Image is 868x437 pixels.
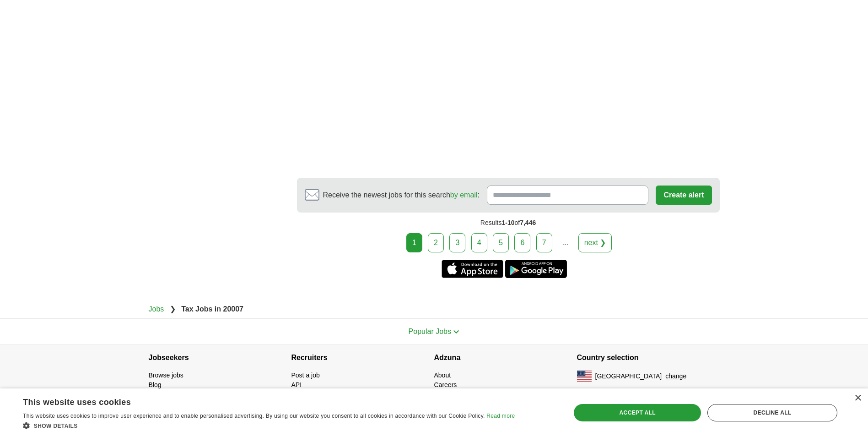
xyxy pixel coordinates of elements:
a: Post a job [291,371,320,379]
div: Results of [297,213,720,233]
a: Jobs [149,305,164,313]
div: This website uses cookies [23,394,492,408]
span: 7,446 [520,219,536,226]
a: Get the iPhone app [442,260,503,278]
button: Create alert [656,186,712,205]
img: US flag [577,371,592,382]
div: Close [854,395,861,402]
div: Accept all [574,404,701,421]
strong: Tax Jobs in 20007 [181,305,243,313]
span: [GEOGRAPHIC_DATA] [595,371,662,381]
a: Browse jobs [149,371,183,379]
a: next ❯ [578,233,612,252]
a: 4 [471,233,487,252]
div: Show details [23,421,515,430]
a: 5 [493,233,509,252]
span: 1-10 [501,219,514,226]
a: API [291,381,302,388]
div: Decline all [707,404,837,421]
a: by email [450,191,478,199]
a: 2 [428,233,444,252]
span: Receive the newest jobs for this search : [323,190,480,201]
a: Read more, opens a new window [486,413,515,419]
a: 7 [536,233,552,252]
span: Popular Jobs [409,328,451,335]
img: toggle icon [453,330,459,334]
h4: Country selection [577,345,720,371]
a: Careers [434,381,457,388]
button: change [665,371,686,381]
a: 6 [514,233,530,252]
a: Blog [149,381,162,388]
a: About [434,371,451,379]
span: This website uses cookies to improve user experience and to enable personalised advertising. By u... [23,413,485,419]
a: Get the Android app [505,260,567,278]
span: Show details [34,423,78,429]
div: ... [556,234,574,252]
a: 3 [449,233,465,252]
div: 1 [406,233,422,252]
span: ❯ [170,305,176,313]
